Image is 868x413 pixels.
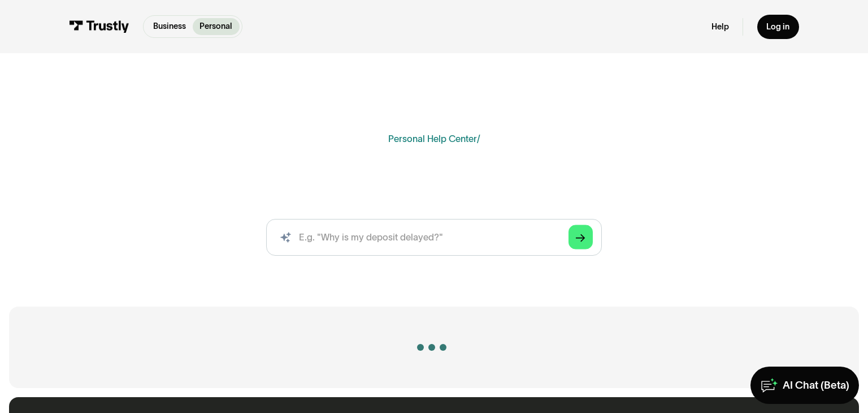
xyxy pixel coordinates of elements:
[757,15,799,39] a: Log in
[766,21,789,32] div: Log in
[388,134,477,144] a: Personal Help Center
[750,367,859,404] a: AI Chat (Beta)
[153,20,186,33] p: Business
[69,20,129,33] img: Trustly Logo
[266,219,602,256] input: search
[783,378,849,392] div: AI Chat (Beta)
[146,18,193,35] a: Business
[193,18,240,35] a: Personal
[477,134,480,144] div: /
[199,20,232,33] p: Personal
[711,21,729,32] a: Help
